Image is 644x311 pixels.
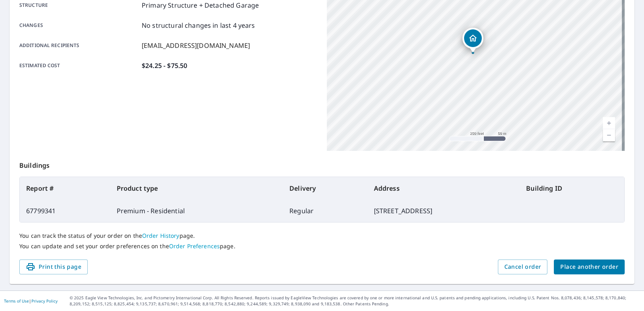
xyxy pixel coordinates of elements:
a: Current Level 17, Zoom In [603,117,615,129]
p: [EMAIL_ADDRESS][DOMAIN_NAME] [142,41,250,50]
p: You can track the status of your order on the page. [19,232,625,239]
td: Premium - Residential [110,200,283,222]
p: Estimated cost [19,61,138,70]
a: Current Level 17, Zoom Out [603,129,615,141]
th: Delivery [283,177,367,200]
button: Place another order [554,260,625,274]
a: Privacy Policy [31,298,58,304]
td: Regular [283,200,367,222]
span: Cancel order [504,262,541,272]
p: Primary Structure + Detached Garage [142,0,259,10]
p: | [4,299,58,303]
th: Building ID [520,177,624,200]
p: Additional recipients [19,41,138,50]
td: [STREET_ADDRESS] [367,200,520,222]
th: Address [367,177,520,200]
a: Order History [142,232,180,239]
p: No structural changes in last 4 years [142,21,255,30]
p: You can update and set your order preferences on the page. [19,243,625,250]
div: Dropped pin, building 1, Residential property, 3227 61st St Boulder, CO 80301 [462,28,483,53]
a: Order Preferences [169,242,220,250]
p: $24.25 - $75.50 [142,61,187,70]
span: Print this page [26,262,81,272]
p: Structure [19,0,138,10]
td: 67799341 [20,200,110,222]
a: Terms of Use [4,298,29,304]
p: Changes [19,21,138,30]
p: © 2025 Eagle View Technologies, Inc. and Pictometry International Corp. All Rights Reserved. Repo... [70,295,640,307]
button: Print this page [19,260,88,274]
th: Report # [20,177,110,200]
p: Buildings [19,151,625,177]
th: Product type [110,177,283,200]
span: Place another order [560,262,618,272]
button: Cancel order [498,260,548,274]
